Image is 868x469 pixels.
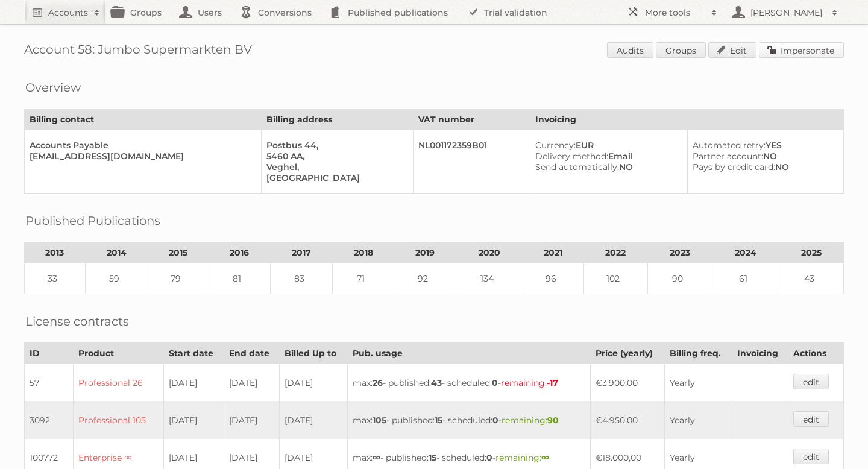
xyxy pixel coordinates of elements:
[583,263,648,294] td: 102
[486,452,492,463] strong: 0
[261,109,413,130] th: Billing address
[25,78,81,96] h2: Overview
[164,401,224,439] td: [DATE]
[535,162,678,172] div: NO
[280,401,348,439] td: [DATE]
[590,343,664,364] th: Price (yearly)
[495,452,549,463] span: remaining:
[348,343,591,364] th: Pub. usage
[74,401,164,439] td: Professional 105
[523,242,584,263] th: 2021
[332,263,394,294] td: 71
[535,162,619,172] span: Send automatically:
[492,415,498,426] strong: 0
[25,263,86,294] td: 33
[348,364,591,402] td: max: - published: - scheduled: -
[394,242,456,263] th: 2019
[266,151,403,162] div: 5460 AA,
[664,364,732,402] td: Yearly
[693,140,834,151] div: YES
[648,263,712,294] td: 90
[693,140,766,151] span: Automated retry:
[541,452,549,463] strong: ∞
[779,263,844,294] td: 43
[85,263,148,294] td: 59
[732,343,788,364] th: Invoicing
[535,140,678,151] div: EUR
[793,411,829,427] a: edit
[535,151,608,162] span: Delivery method:
[266,140,403,151] div: Postbus 44,
[547,377,558,388] strong: -17
[164,364,224,402] td: [DATE]
[266,172,403,183] div: [GEOGRAPHIC_DATA]
[148,242,209,263] th: 2015
[25,401,74,439] td: 3092
[373,415,386,426] strong: 105
[148,263,209,294] td: 79
[164,343,224,364] th: Start date
[30,151,251,162] div: [EMAIL_ADDRESS][DOMAIN_NAME]
[280,343,348,364] th: Billed Up to
[708,42,756,58] a: Edit
[530,109,843,130] th: Invoicing
[348,401,591,439] td: max: - published: - scheduled: -
[280,364,348,402] td: [DATE]
[266,162,403,172] div: Veghel,
[712,242,779,263] th: 2024
[413,109,530,130] th: VAT number
[74,364,164,402] td: Professional 26
[501,377,558,388] span: remaining:
[664,343,732,364] th: Billing freq.
[332,242,394,263] th: 2018
[25,109,262,130] th: Billing contact
[607,42,653,58] a: Audits
[590,364,664,402] td: €3.900,00
[431,377,442,388] strong: 43
[523,263,584,294] td: 96
[648,242,712,263] th: 2023
[85,242,148,263] th: 2014
[645,7,705,19] h2: More tools
[590,401,664,439] td: €4.950,00
[547,415,559,426] strong: 90
[793,449,829,464] a: edit
[788,343,843,364] th: Actions
[25,212,160,230] h2: Published Publications
[25,312,129,330] h2: License contracts
[693,151,763,162] span: Partner account:
[759,42,844,58] a: Impersonate
[535,151,678,162] div: Email
[693,162,834,172] div: NO
[271,263,333,294] td: 83
[224,343,280,364] th: End date
[224,401,280,439] td: [DATE]
[394,263,456,294] td: 92
[535,140,576,151] span: Currency:
[583,242,648,263] th: 2022
[502,415,559,426] span: remaining:
[373,377,383,388] strong: 26
[373,452,380,463] strong: ∞
[25,242,86,263] th: 2013
[435,415,442,426] strong: 15
[24,42,844,60] h1: Account 58: Jumbo Supermarkten BV
[209,242,271,263] th: 2016
[456,242,523,263] th: 2020
[693,151,834,162] div: NO
[456,263,523,294] td: 134
[413,130,530,194] td: NL001172359B01
[656,42,706,58] a: Groups
[779,242,844,263] th: 2025
[712,263,779,294] td: 61
[271,242,333,263] th: 2017
[25,364,74,402] td: 57
[25,343,74,364] th: ID
[74,343,164,364] th: Product
[30,140,251,151] div: Accounts Payable
[664,401,732,439] td: Yearly
[793,374,829,389] a: edit
[492,377,498,388] strong: 0
[747,7,826,19] h2: [PERSON_NAME]
[224,364,280,402] td: [DATE]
